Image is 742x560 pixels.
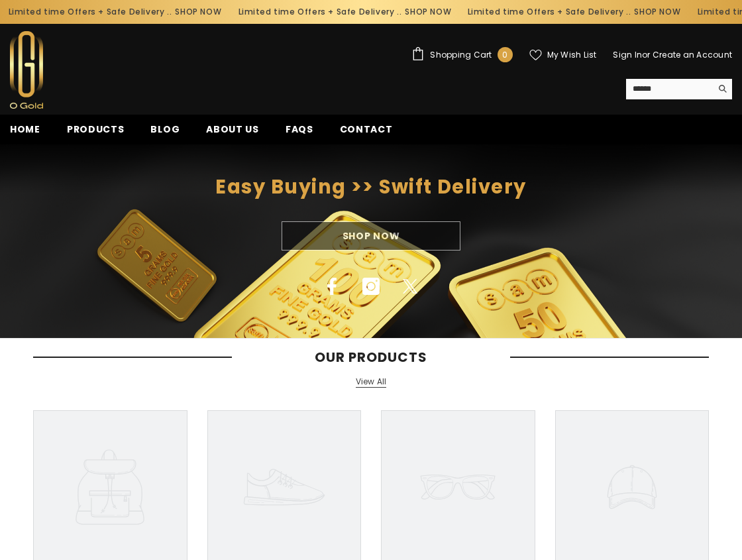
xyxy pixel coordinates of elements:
[502,48,507,62] span: 0
[150,123,180,136] span: Blog
[327,122,406,144] a: Contact
[613,49,642,60] a: Sign In
[67,123,125,136] span: Products
[340,123,393,136] span: Contact
[170,5,217,19] a: SHOP NOW
[225,1,455,23] div: Limited time Offers + Safe Delivery ..
[10,31,43,109] img: Ogold Shop
[547,51,597,59] span: My Wish List
[653,49,732,60] a: Create an Account
[529,49,597,61] a: My Wish List
[454,1,684,23] div: Limited time Offers + Safe Delivery ..
[626,79,732,99] summary: Search
[286,123,313,136] span: FAQs
[10,123,40,136] span: Home
[232,349,510,365] span: Our Products
[137,122,193,144] a: Blog
[272,122,327,144] a: FAQs
[411,47,512,62] a: Shopping Cart
[712,79,732,99] button: Search
[400,5,447,19] a: SHOP NOW
[630,5,676,19] a: SHOP NOW
[642,49,650,60] span: or
[430,51,492,59] span: Shopping Cart
[206,123,259,136] span: About us
[54,122,138,144] a: Products
[193,122,272,144] a: About us
[356,376,387,388] a: View All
